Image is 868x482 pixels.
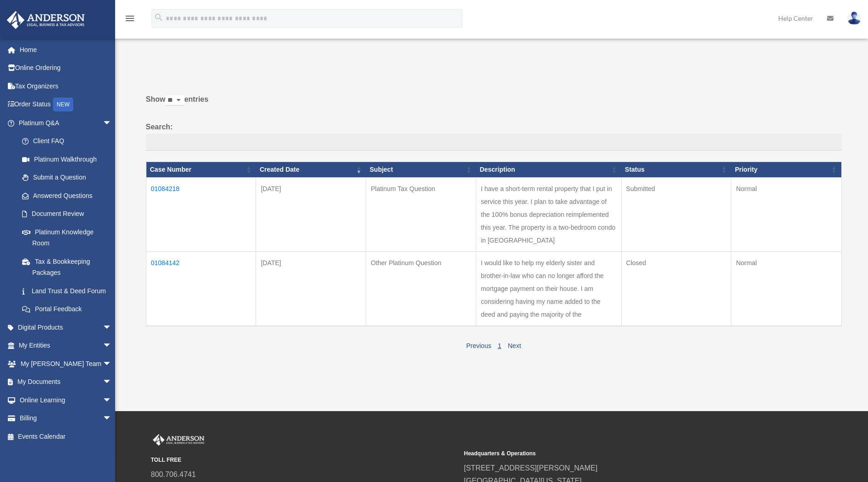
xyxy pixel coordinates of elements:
td: Closed [621,252,731,326]
label: Show entries [146,93,842,115]
a: My Entitiesarrow_drop_down [6,337,126,355]
a: Tax Organizers [6,77,126,95]
img: User Pic [847,12,861,25]
i: search [154,12,164,23]
th: Priority: activate to sort column ascending [731,162,841,178]
a: Client FAQ [13,132,121,151]
select: Showentries [165,95,184,106]
span: arrow_drop_down [103,337,121,355]
td: Normal [731,252,841,326]
small: TOLL FREE [151,455,458,465]
small: Headquarters & Operations [464,449,771,459]
a: Platinum Q&Aarrow_drop_down [6,114,121,132]
span: arrow_drop_down [103,391,121,410]
span: arrow_drop_down [103,373,121,392]
td: 01084218 [146,178,256,252]
a: Billingarrow_drop_down [6,409,126,428]
a: Home [6,41,126,59]
a: Answered Questions [13,186,117,205]
th: Case Number: activate to sort column ascending [146,162,256,178]
label: Search: [146,121,842,151]
th: Created Date: activate to sort column ascending [256,162,366,178]
td: Normal [731,178,841,252]
a: Next [508,342,521,349]
a: Online Ordering [6,59,126,77]
a: 800.706.4741 [151,470,196,478]
i: menu [124,13,135,24]
td: [DATE] [256,252,366,326]
a: Portal Feedback [13,300,121,319]
td: I have a short-term rental property that I put in service this year. I plan to take advantage of ... [476,178,621,252]
input: Search: [146,134,842,151]
th: Subject: activate to sort column ascending [366,162,476,178]
a: Document Review [13,205,121,223]
a: 1 [498,342,501,349]
a: My [PERSON_NAME] Teamarrow_drop_down [6,354,126,373]
th: Description: activate to sort column ascending [476,162,621,178]
a: Events Calendar [6,427,126,446]
span: arrow_drop_down [103,354,121,373]
a: Previous [466,342,491,349]
a: menu [124,16,135,24]
a: Land Trust & Deed Forum [13,282,121,300]
a: Submit a Question [13,168,121,187]
td: Submitted [621,178,731,252]
div: NEW [53,98,73,111]
span: arrow_drop_down [103,409,121,428]
a: Platinum Walkthrough [13,150,121,168]
img: Anderson Advisors Platinum Portal [151,434,206,446]
a: My Documentsarrow_drop_down [6,373,126,391]
span: arrow_drop_down [103,318,121,337]
td: Other Platinum Question [366,252,476,326]
td: I would like to help my elderly sister and brother-in-law who can no longer afford the mortgage p... [476,252,621,326]
a: Online Learningarrow_drop_down [6,391,126,409]
span: arrow_drop_down [103,114,121,133]
img: Anderson Advisors Platinum Portal [4,11,87,29]
td: Platinum Tax Question [366,178,476,252]
a: [STREET_ADDRESS][PERSON_NAME] [464,464,598,472]
td: 01084142 [146,252,256,326]
th: Status: activate to sort column ascending [621,162,731,178]
a: Platinum Knowledge Room [13,223,121,252]
td: [DATE] [256,178,366,252]
a: Digital Productsarrow_drop_down [6,318,126,337]
a: Tax & Bookkeeping Packages [13,252,121,282]
a: Order StatusNEW [6,95,126,114]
